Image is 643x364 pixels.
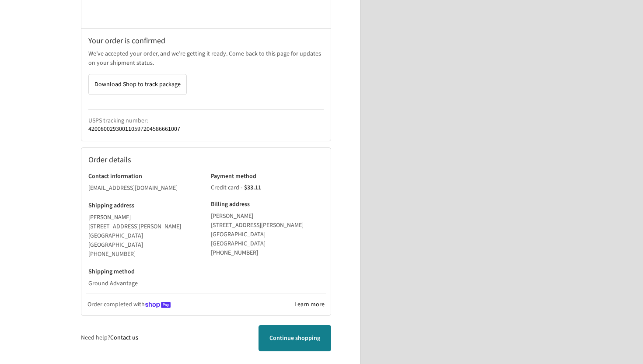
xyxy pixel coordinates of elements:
p: Need help? [81,333,138,343]
h3: Contact information [88,172,202,180]
strong: USPS tracking number: [88,116,148,125]
p: We’ve accepted your order, and we’re getting it ready. Come back to this page for updates on your... [88,49,324,68]
h3: Shipping address [88,202,202,210]
span: Download Shop to track package [94,80,181,89]
span: Continue shopping [269,334,320,343]
a: Contact us [110,333,138,342]
a: Continue shopping [259,325,331,351]
span: - $33.11 [241,183,261,192]
a: Learn more [294,300,326,310]
address: [PERSON_NAME] [STREET_ADDRESS][PERSON_NAME] [GEOGRAPHIC_DATA] [GEOGRAPHIC_DATA] ‎[PHONE_NUMBER] [211,212,324,258]
h2: Your order is confirmed [88,36,324,46]
span: Credit card [211,183,239,192]
p: Order completed with [86,299,294,311]
address: [PERSON_NAME] [STREET_ADDRESS][PERSON_NAME] [GEOGRAPHIC_DATA] [GEOGRAPHIC_DATA] ‎[PHONE_NUMBER] [88,213,202,259]
p: Ground Advantage [88,279,202,288]
h2: Order details [88,155,206,165]
a: 420080029300110597204586661007 [88,125,180,133]
h3: Shipping method [88,268,202,276]
bdo: [EMAIL_ADDRESS][DOMAIN_NAME] [88,184,178,192]
h3: Payment method [211,172,324,180]
button: Download Shop to track package [88,74,187,95]
h3: Billing address [211,200,324,208]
